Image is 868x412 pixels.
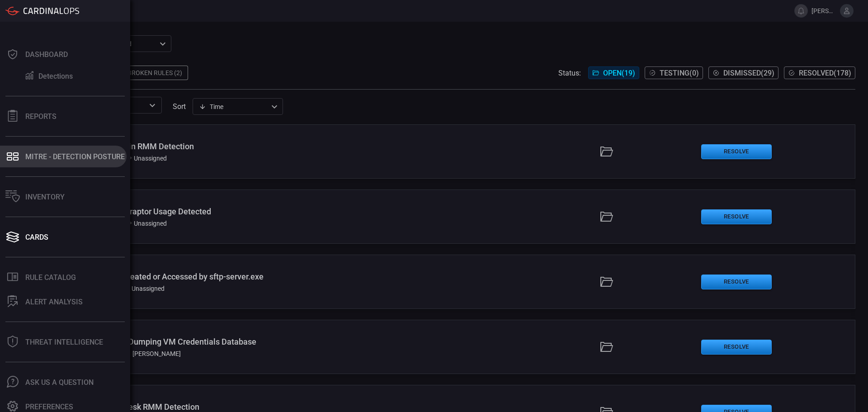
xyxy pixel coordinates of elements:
[723,69,774,77] span: Dismissed ( 29 )
[67,402,354,412] div: Windows - RustDesk RMM Detection
[701,275,772,289] button: Resolve
[701,144,772,159] button: Resolve
[199,102,269,111] div: Time
[25,273,76,282] div: Rule Catalog
[25,50,68,59] div: Dashboard
[146,99,159,112] button: Open
[660,69,699,77] span: Testing ( 0 )
[25,338,103,346] div: Threat Intelligence
[125,220,167,227] div: Unassigned
[123,285,165,292] div: Unassigned
[25,378,94,387] div: Ask Us A Question
[25,233,48,242] div: Cards
[67,337,354,346] div: Windows - PSQL Dumping VM Credentials Database
[123,350,181,357] div: [PERSON_NAME]
[25,403,73,411] div: Preferences
[558,69,581,77] span: Status:
[25,298,83,306] div: ALERT ANALYSIS
[784,66,855,79] button: Resolved(178)
[125,155,167,162] div: Unassigned
[25,152,125,161] div: MITRE - Detection Posture
[701,209,772,224] button: Resolve
[811,7,836,14] span: [PERSON_NAME].[PERSON_NAME]
[67,142,354,151] div: Windows - RAdmin RMM Detection
[799,69,851,77] span: Resolved ( 178 )
[38,72,73,81] div: Detections
[67,272,354,281] div: Windows - File Created or Accessed by sftp-server.exe
[173,102,186,111] label: sort
[645,66,703,79] button: Testing(0)
[67,207,354,216] div: Windows - Velociraptor Usage Detected
[25,193,65,201] div: Inventory
[588,66,639,79] button: Open(19)
[25,112,57,121] div: Reports
[603,69,635,77] span: Open ( 19 )
[122,66,188,80] div: Broken Rules (2)
[701,340,772,355] button: Resolve
[708,66,778,79] button: Dismissed(29)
